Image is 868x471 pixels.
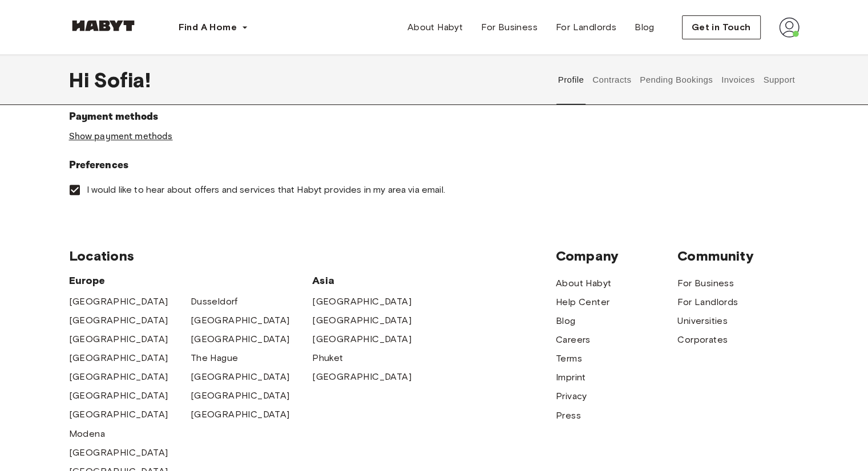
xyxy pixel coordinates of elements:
[556,55,586,105] button: Profile
[191,389,290,403] a: [GEOGRAPHIC_DATA]
[69,314,168,327] a: [GEOGRAPHIC_DATA]
[556,277,611,290] a: About Habyt
[677,314,728,328] a: Universities
[639,55,714,105] button: Pending Bookings
[69,157,800,173] h6: Preferences
[179,21,237,34] span: Find A Home
[591,55,633,105] button: Contracts
[94,68,151,92] span: Sofia !
[69,295,168,308] a: [GEOGRAPHIC_DATA]
[677,295,738,309] a: For Landlords
[556,21,616,34] span: For Landlords
[69,370,168,384] a: [GEOGRAPHIC_DATA]
[556,333,591,347] a: Careers
[677,333,728,347] a: Corporates
[692,21,751,34] span: Get in Touch
[677,277,734,290] a: For Business
[69,131,173,143] a: Show payment methods
[69,427,105,441] a: Modena
[472,16,547,39] a: For Business
[191,351,239,365] a: The Hague
[720,55,756,105] button: Invoices
[762,55,797,105] button: Support
[69,332,168,346] a: [GEOGRAPHIC_DATA]
[191,332,290,346] a: [GEOGRAPHIC_DATA]
[69,68,94,92] span: Hi
[556,247,677,265] span: Company
[556,295,609,309] a: Help Center
[398,16,472,39] a: About Habyt
[69,247,556,265] span: Locations
[547,16,625,39] a: For Landlords
[69,109,800,125] h6: Payment methods
[556,389,587,403] a: Privacy
[312,370,411,384] a: [GEOGRAPHIC_DATA]
[312,274,434,287] span: Asia
[779,17,800,38] img: avatar
[169,16,257,39] button: Find A Home
[556,352,582,366] a: Terms
[407,21,463,34] span: About Habyt
[677,247,799,265] span: Community
[312,314,411,327] a: [GEOGRAPHIC_DATA]
[191,370,290,384] a: [GEOGRAPHIC_DATA]
[312,332,411,346] a: [GEOGRAPHIC_DATA]
[69,274,313,287] span: Europe
[191,408,290,421] a: [GEOGRAPHIC_DATA]
[191,314,290,327] a: [GEOGRAPHIC_DATA]
[69,408,168,421] a: [GEOGRAPHIC_DATA]
[481,21,538,34] span: For Business
[635,21,655,34] span: Blog
[556,371,586,384] a: Imprint
[69,351,168,365] a: [GEOGRAPHIC_DATA]
[556,409,581,423] a: Press
[682,15,761,39] button: Get in Touch
[191,295,238,308] a: Dusseldorf
[312,351,343,365] a: Phuket
[69,446,168,460] a: [GEOGRAPHIC_DATA]
[87,184,445,196] span: I would like to hear about offers and services that Habyt provides in my area via email.
[312,295,411,308] a: [GEOGRAPHIC_DATA]
[625,16,664,39] a: Blog
[69,20,138,31] img: Habyt
[554,55,799,105] div: user profile tabs
[556,314,576,328] a: Blog
[69,389,168,403] a: [GEOGRAPHIC_DATA]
